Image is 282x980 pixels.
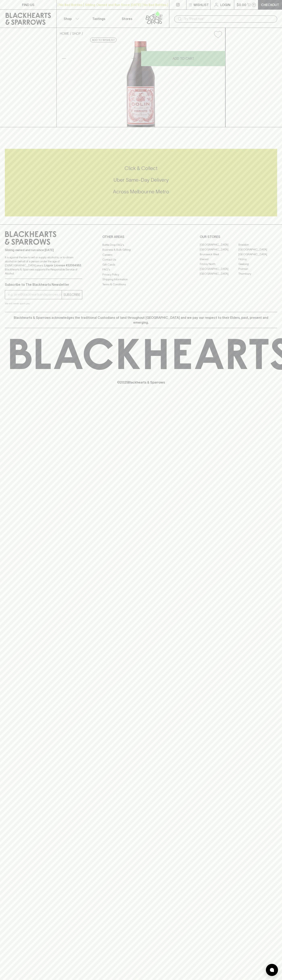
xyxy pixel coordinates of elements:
[194,2,209,7] p: Wishlist
[200,234,277,239] p: OUR STORES
[102,272,180,277] a: Privacy Policy
[173,56,194,61] p: ADD TO CART
[44,264,81,267] strong: Liquor License #32064953
[200,257,238,262] a: Elwood
[5,165,277,172] h5: Click & Collect
[200,252,238,257] a: Brunswick West
[141,51,225,66] button: ADD TO CART
[238,247,277,252] a: [GEOGRAPHIC_DATA]
[122,16,132,21] p: Stores
[102,247,180,252] a: Business & Bulk Gifting
[238,267,277,271] a: Prahran
[212,29,224,40] button: Add to wishlist
[200,271,238,276] a: [GEOGRAPHIC_DATA]
[5,188,277,195] h5: Across Melbourne Metro
[5,248,82,252] p: Sibling owned and run since [DATE]
[238,242,277,247] a: Braddon
[5,149,277,216] div: Call to action block
[57,10,85,28] button: Shop
[102,242,180,247] a: Bottle Drop FAQ's
[237,2,246,7] p: $0.00
[8,315,274,325] p: Blackhearts & Sparrows acknowledges the traditional Custodians of land throughout [GEOGRAPHIC_DAT...
[200,247,238,252] a: [GEOGRAPHIC_DATA]
[57,41,225,127] img: 3303.png
[64,16,72,21] p: Shop
[270,968,274,972] img: bubble-icon
[102,277,180,282] a: Shipping Information
[200,262,238,267] a: Fitzroy North
[5,255,82,275] p: It is against the law to sell or supply alcohol to, or to obtain alcohol on behalf of a person un...
[261,2,279,7] p: Checkout
[238,252,277,257] a: [GEOGRAPHIC_DATA]
[102,267,180,272] a: FAQ's
[60,32,69,35] a: HOME
[5,282,82,287] p: Subscribe to The Blackhearts Newsletter
[92,16,105,21] p: Tastings
[5,301,82,305] p: We will never spam you
[102,282,180,287] a: Terms & Conditions
[72,32,81,35] a: SHOP
[238,262,277,267] a: Geelong
[102,234,180,239] p: OTHER AREAS
[63,292,80,297] p: SUBSCRIBE
[102,252,180,257] a: Careers
[5,177,277,183] h5: Uber Same-Day Delivery
[238,271,277,276] a: Thornbury
[90,38,117,42] button: Add to wishlist
[22,2,34,7] p: FIND US
[238,257,277,262] a: Fitzroy
[102,262,180,267] a: Gift Cards
[62,290,82,299] button: SUBSCRIBE
[200,267,238,271] a: [GEOGRAPHIC_DATA]
[102,257,180,262] a: Contact Us
[8,291,62,298] input: e.g. jane@blackheartsandsparrows.com.au
[220,2,230,7] p: Login
[113,10,141,28] a: Stores
[253,4,255,6] p: 0
[85,10,113,28] a: Tastings
[200,242,238,247] a: [GEOGRAPHIC_DATA]
[184,16,274,22] input: Try "Pinot noir"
